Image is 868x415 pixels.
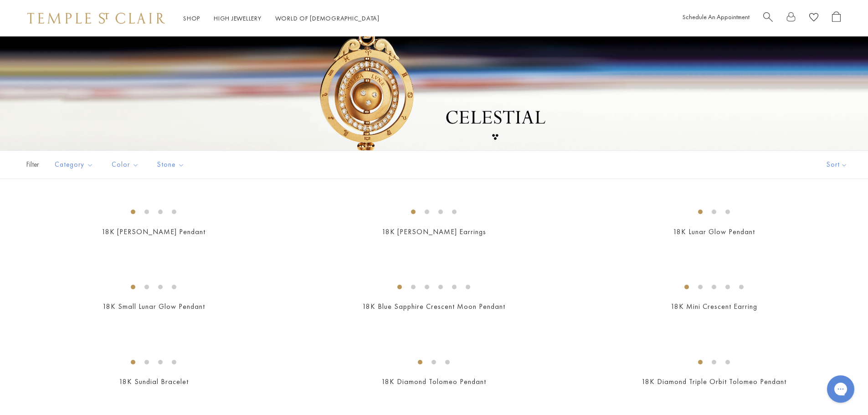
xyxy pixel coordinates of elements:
[381,377,486,386] a: 18K Diamond Tolomeo Pendant
[48,154,100,175] button: Category
[683,13,750,21] a: Schedule An Appointment
[275,14,380,22] a: World of [DEMOGRAPHIC_DATA]World of [DEMOGRAPHIC_DATA]
[382,227,486,236] a: 18K [PERSON_NAME] Earrings
[27,13,165,24] img: Temple St. Clair
[105,154,146,175] button: Color
[153,159,191,170] span: Stone
[50,159,100,170] span: Category
[809,11,818,26] a: View Wishlist
[103,302,205,311] a: 18K Small Lunar Glow Pendant
[183,13,380,24] nav: Main navigation
[763,11,773,26] a: Search
[832,11,841,26] a: Open Shopping Bag
[214,14,262,22] a: High JewelleryHigh Jewellery
[183,14,200,22] a: ShopShop
[822,372,859,406] iframe: Gorgias live chat messenger
[119,377,189,386] a: 18K Sundial Bracelet
[642,377,786,386] a: 18K Diamond Triple Orbit Tolomeo Pendant
[107,159,146,170] span: Color
[362,302,505,311] a: 18K Blue Sapphire Crescent Moon Pendant
[102,227,205,236] a: 18K [PERSON_NAME] Pendant
[150,154,191,175] button: Stone
[671,302,757,311] a: 18K Mini Crescent Earring
[806,151,868,179] button: Show sort by
[673,227,755,236] a: 18K Lunar Glow Pendant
